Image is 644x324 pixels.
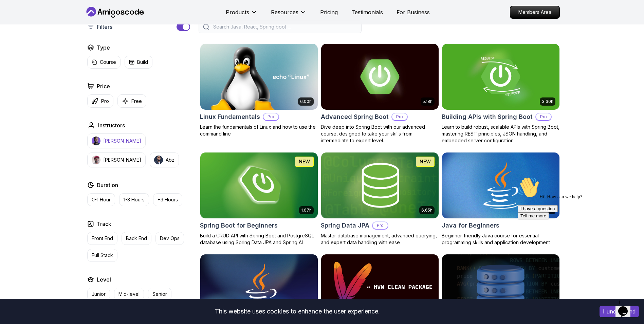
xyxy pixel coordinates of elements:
a: Advanced Spring Boot card5.18hAdvanced Spring BootProDive deep into Spring Boot with our advanced... [321,43,439,144]
button: Junior [87,288,110,301]
p: Senior [152,291,167,298]
button: I have a question [3,31,43,38]
p: Front End [92,235,113,242]
p: 3.30h [542,99,553,104]
h2: Spring Boot for Beginners [200,221,278,230]
button: Back End [122,232,151,245]
img: Maven Essentials card [321,254,439,320]
p: [PERSON_NAME] [103,157,141,163]
iframe: chat widget [515,174,637,293]
button: Mid-level [114,288,144,301]
img: :wave: [3,3,24,24]
img: Java for Beginners card [442,152,559,218]
p: Full Stack [92,252,113,259]
p: 6.00h [300,99,312,104]
p: 6.65h [421,208,433,213]
a: For Business [397,8,430,16]
img: Building APIs with Spring Boot card [442,44,559,110]
a: Members Area [510,6,560,19]
img: Spring Data JPA card [321,152,439,218]
h2: Level [97,275,111,284]
img: instructor img [154,156,163,164]
button: Senior [148,288,171,301]
p: Pro [536,113,551,120]
h2: Java for Beginners [442,221,499,230]
a: Testimonials [351,8,383,16]
p: 1-3 Hours [124,196,145,203]
p: Dive deep into Spring Boot with our advanced course, designed to take your skills from intermedia... [321,124,439,144]
p: Filters [97,23,112,31]
p: Resources [271,8,298,16]
button: Free [117,94,146,108]
a: Spring Data JPA card6.65hNEWSpring Data JPAProMaster database management, advanced querying, and ... [321,152,439,246]
button: Full Stack [87,249,117,262]
h2: Building APIs with Spring Boot [442,112,533,122]
p: [PERSON_NAME] [103,138,141,144]
button: Tell me more [3,38,34,46]
button: Pro [87,94,113,108]
p: Dev Ops [160,235,180,242]
button: 0-1 Hour [87,193,115,206]
p: Pro [392,113,407,120]
p: Products [226,8,249,16]
p: 5.18h [423,99,433,104]
img: Advanced Spring Boot card [321,44,439,110]
a: Building APIs with Spring Boot card3.30hBuilding APIs with Spring BootProLearn to build robust, s... [442,43,560,144]
button: 1-3 Hours [119,193,149,206]
img: Java for Developers card [200,254,318,320]
p: Build a CRUD API with Spring Boot and PostgreSQL database using Spring Data JPA and Spring AI [200,232,318,246]
p: 0-1 Hour [92,196,111,203]
a: Linux Fundamentals card6.00hLinux FundamentalsProLearn the fundamentals of Linux and how to use t... [200,43,318,137]
img: instructor img [92,137,100,145]
p: +3 Hours [158,196,178,203]
p: Junior [92,291,106,298]
button: Resources [271,8,307,22]
h2: Linux Fundamentals [200,112,260,122]
button: Course [87,56,121,69]
p: Build [137,59,148,66]
button: instructor img[PERSON_NAME] [87,152,146,167]
p: Learn the fundamentals of Linux and how to use the command line [200,124,318,137]
button: instructor img[PERSON_NAME] [87,133,146,148]
a: Java for Beginners card2.41hJava for BeginnersBeginner-friendly Java course for essential program... [442,152,560,246]
span: Hi! How can we help? [3,20,67,25]
button: instructor imgAbz [150,152,179,167]
button: Accept cookies [600,306,639,317]
h2: Type [97,43,110,52]
h2: Instructors [98,121,125,129]
p: 1.67h [301,208,312,213]
p: Master database management, advanced querying, and expert data handling with ease [321,232,439,246]
div: 👋Hi! How can we help?I have a questionTell me more [3,3,125,46]
p: Mid-level [118,291,140,298]
iframe: chat widget [615,297,637,317]
p: NEW [299,158,310,165]
p: Pro [101,98,109,105]
p: Abz [166,157,174,163]
h2: Duration [97,181,118,189]
a: Spring Boot for Beginners card1.67hNEWSpring Boot for BeginnersBuild a CRUD API with Spring Boot ... [200,152,318,246]
p: Learn to build robust, scalable APIs with Spring Boot, mastering REST principles, JSON handling, ... [442,124,560,144]
img: instructor img [92,156,100,164]
button: Front End [87,232,117,245]
h2: Spring Data JPA [321,221,369,230]
img: Advanced Databases card [442,254,559,320]
h2: Track [97,220,111,228]
div: This website uses cookies to enhance the user experience. [5,304,589,319]
p: Back End [126,235,147,242]
h2: Advanced Spring Boot [321,112,389,122]
p: Free [131,98,142,105]
p: Pro [373,222,388,229]
img: Spring Boot for Beginners card [200,152,318,218]
p: NEW [420,158,431,165]
p: Beginner-friendly Java course for essential programming skills and application development [442,232,560,246]
button: Build [125,56,152,69]
a: Pricing [320,8,338,16]
p: Members Area [510,6,559,18]
p: Pro [263,113,278,120]
button: +3 Hours [153,193,182,206]
button: Products [226,8,257,22]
